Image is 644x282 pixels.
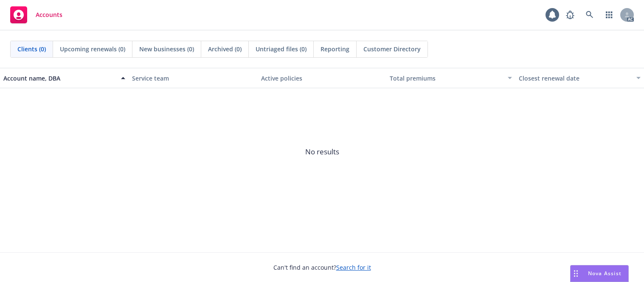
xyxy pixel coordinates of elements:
[273,263,371,272] span: Can't find an account?
[36,11,62,18] span: Accounts
[258,68,386,88] button: Active policies
[519,74,631,83] div: Closest renewal date
[562,6,579,23] a: Report a Bug
[386,68,515,88] button: Total premiums
[570,265,629,282] button: Nova Assist
[7,3,66,27] a: Accounts
[601,6,618,23] a: Switch app
[208,45,242,53] span: Archived (0)
[363,45,421,53] span: Customer Directory
[139,45,194,53] span: New businesses (0)
[571,265,581,282] div: Drag to move
[256,45,307,53] span: Untriaged files (0)
[336,263,371,271] a: Search for it
[17,45,46,53] span: Clients (0)
[3,74,116,83] div: Account name, DBA
[581,6,598,23] a: Search
[390,74,502,83] div: Total premiums
[515,68,644,88] button: Closest renewal date
[321,45,349,53] span: Reporting
[261,74,383,83] div: Active policies
[588,270,622,277] span: Nova Assist
[60,45,125,53] span: Upcoming renewals (0)
[129,68,257,88] button: Service team
[132,74,254,83] div: Service team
